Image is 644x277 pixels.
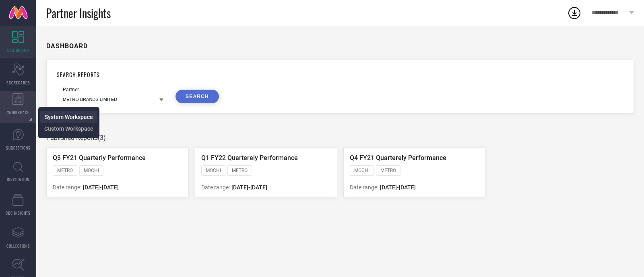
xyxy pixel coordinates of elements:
span: METRO [232,168,248,173]
div: Open download list [567,6,582,20]
span: COLLECTIONS [6,243,30,249]
span: Q3 FY21 Quarterly Performance [53,154,146,162]
span: [DATE] - [DATE] [380,184,416,191]
div: Published Reports (3) [46,134,634,142]
span: MOCHI [84,168,99,173]
h1: DASHBOARD [46,42,88,50]
span: METRO [57,168,73,173]
span: MOCHI [206,168,221,173]
span: CDC INSIGHTS [6,210,31,216]
span: SUGGESTIONS [6,145,31,151]
span: METRO [380,168,396,173]
span: MOCHI [354,168,369,173]
span: Q4 FY21 Quarterely Performance [350,154,446,162]
span: Partner Insights [46,5,111,21]
span: System Workspace [45,114,93,120]
span: INSPIRATION [7,176,29,182]
span: Date range: [201,184,230,191]
span: [DATE] - [DATE] [83,184,119,191]
span: [DATE] - [DATE] [231,184,267,191]
span: Date range: [53,184,81,191]
span: Custom Workspace [44,125,93,132]
a: Custom Workspace [44,125,93,132]
span: SCORECARDS [6,80,30,86]
div: Partner [63,87,163,92]
span: Date range: [350,184,378,191]
a: System Workspace [45,113,93,121]
span: DASHBOARD [7,47,29,53]
button: SEARCH [175,90,219,103]
span: Q1 FY22 Quarterely Performance [201,154,298,162]
span: WORKSPACE [7,109,29,115]
h1: SEARCH REPORTS [57,70,623,79]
